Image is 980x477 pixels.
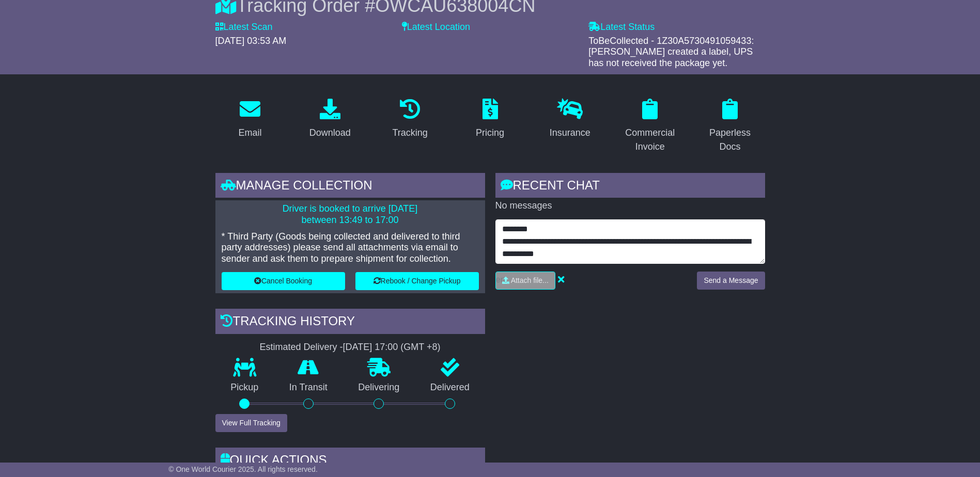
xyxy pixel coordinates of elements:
button: Send a Message [697,272,765,290]
a: Commercial Invoice [615,95,685,157]
div: Download [309,126,351,140]
div: Tracking [392,126,427,140]
button: Rebook / Change Pickup [355,272,479,290]
span: © One World Courier 2025. All rights reserved. [168,465,318,473]
label: Latest Location [402,22,470,33]
div: [DATE] 17:00 (GMT +8) [343,342,441,353]
a: Pricing [469,95,511,144]
span: ToBeCollected - 1Z30A5730491059433: [PERSON_NAME] created a label, UPS has not received the packa... [588,36,754,68]
a: Tracking [385,95,434,144]
label: Latest Scan [215,22,273,33]
p: Delivered [415,382,485,393]
a: Email [231,95,268,144]
p: In Transit [274,382,343,393]
div: RECENT CHAT [495,173,765,201]
button: View Full Tracking [215,414,287,432]
a: Download [303,95,357,144]
div: Commercial Invoice [622,126,678,154]
div: Estimated Delivery - [215,342,485,353]
div: Manage collection [215,173,485,201]
p: Delivering [343,382,415,393]
a: Insurance [543,95,597,144]
button: Cancel Booking [222,272,345,290]
p: No messages [495,200,765,212]
div: Pricing [476,126,504,140]
a: Paperless Docs [695,95,765,157]
span: [DATE] 03:53 AM [215,36,287,46]
p: Pickup [215,382,274,393]
label: Latest Status [588,22,655,33]
p: Driver is booked to arrive [DATE] between 13:49 to 17:00 [222,203,479,226]
div: Insurance [550,126,590,140]
div: Quick Actions [215,448,485,475]
div: Email [238,126,261,140]
div: Tracking history [215,309,485,337]
p: * Third Party (Goods being collected and delivered to third party addresses) please send all atta... [222,231,479,265]
div: Paperless Docs [702,126,758,154]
